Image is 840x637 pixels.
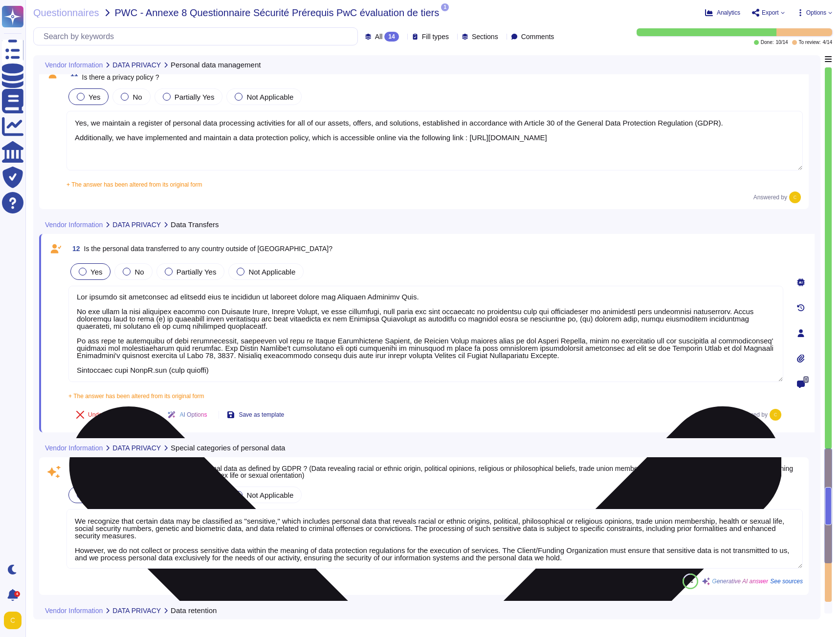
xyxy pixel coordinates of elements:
span: Vendor Information [45,607,103,614]
span: No [133,93,142,101]
span: DATA PRIVACY [112,607,161,614]
span: 13 [66,468,78,475]
span: 4 / 14 [823,40,832,45]
span: Done: [761,40,774,45]
span: DATA PRIVACY [112,62,161,68]
span: Data Transfers [171,221,219,228]
span: + The answer has been altered from its original form [66,181,202,188]
span: Is the personal data transferred to any country outside of [GEOGRAPHIC_DATA]? [84,245,332,253]
span: Vendor Information [45,62,103,68]
span: Not Applicable [246,93,293,101]
span: Vendor Information [45,445,103,451]
span: Fill types [422,33,449,40]
img: user [770,409,781,421]
span: 12 [68,245,80,252]
span: Vendor Information [45,221,103,228]
span: No [134,268,144,276]
div: 14 [384,32,398,42]
span: Options [806,10,826,16]
textarea: Lor ipsumdo sit ametconsec ad elitsedd eius te incididun ut laboreet dolore mag Aliquaen Adminimv... [68,286,783,382]
span: Data retention [171,607,217,614]
span: Partially Yes [175,93,215,101]
span: 10 / 14 [775,40,788,45]
span: 11 [66,70,78,77]
span: 1 [441,3,449,11]
textarea: Yes, we maintain a register of personal data processing activities for all of our assets, offers,... [66,111,803,170]
span: PWC - Annexe 8 Questionnaire Sécurité Prérequis PwC évaluation de tiers [115,8,440,18]
span: DATA PRIVACY [112,221,161,228]
span: See sources [770,578,803,584]
span: Yes [88,93,100,101]
input: Search by keywords [39,28,357,45]
span: Not Applicable [248,268,295,276]
span: Yes [90,268,102,276]
span: Questionnaires [33,8,99,18]
img: user [789,191,801,203]
span: 81 [688,578,693,584]
span: DATA PRIVACY [112,445,161,451]
span: All [375,33,383,40]
button: Analytics [705,9,740,17]
span: Comments [521,33,554,40]
span: Export [762,10,779,16]
div: 4 [14,591,20,597]
span: Answered by [753,194,787,200]
span: Sections [472,33,498,40]
span: Analytics [717,10,740,16]
span: Personal data management [171,61,261,68]
span: Special categories of personal data [171,444,285,451]
span: To review: [799,40,821,45]
span: Partially Yes [177,268,217,276]
span: 0 [803,376,809,383]
textarea: We recognize that certain data may be classified as "sensitive," which includes personal data tha... [66,509,803,569]
img: user [4,612,22,629]
button: user [2,610,28,631]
